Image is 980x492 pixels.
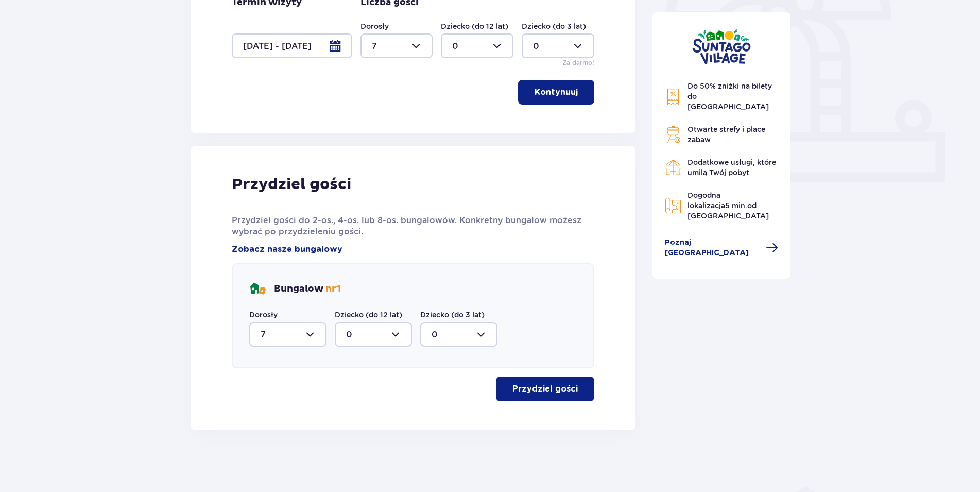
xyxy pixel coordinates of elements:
[535,87,578,98] p: Kontynuuj
[518,80,594,105] button: Kontynuuj
[687,191,769,220] span: Dogodna lokalizacja od [GEOGRAPHIC_DATA]
[665,88,681,105] img: Discount Icon
[360,21,389,31] label: Dorosły
[232,244,342,255] a: Zobacz nasze bungalowy
[249,281,266,297] img: bungalows Icon
[692,29,751,64] img: Suntago Village
[325,283,341,295] span: nr 1
[687,125,765,144] span: Otwarte strefy i place zabaw
[496,377,594,401] button: Przydziel gości
[335,310,402,320] label: Dziecko (do 12 lat)
[249,310,278,320] label: Dorosły
[420,310,485,320] label: Dziecko (do 3 lat)
[687,82,772,111] span: Do 50% zniżki na bilety do [GEOGRAPHIC_DATA]
[274,283,341,295] p: Bungalow
[562,58,594,67] p: Za darmo!
[232,215,595,237] p: Przydziel gości do 2-os., 4-os. lub 8-os. bungalowów. Konkretny bungalow możesz wybrać po przydzi...
[725,201,747,210] span: 5 min.
[665,197,681,214] img: Map Icon
[522,21,586,31] label: Dziecko (do 3 lat)
[687,158,776,177] span: Dodatkowe usługi, które umilą Twój pobyt
[665,126,681,143] img: Grill Icon
[512,383,578,395] p: Przydziel gości
[665,159,681,176] img: Restaurant Icon
[665,237,760,258] span: Poznaj [GEOGRAPHIC_DATA]
[665,237,778,258] a: Poznaj [GEOGRAPHIC_DATA]
[441,21,508,31] label: Dziecko (do 12 lat)
[232,175,351,194] p: Przydziel gości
